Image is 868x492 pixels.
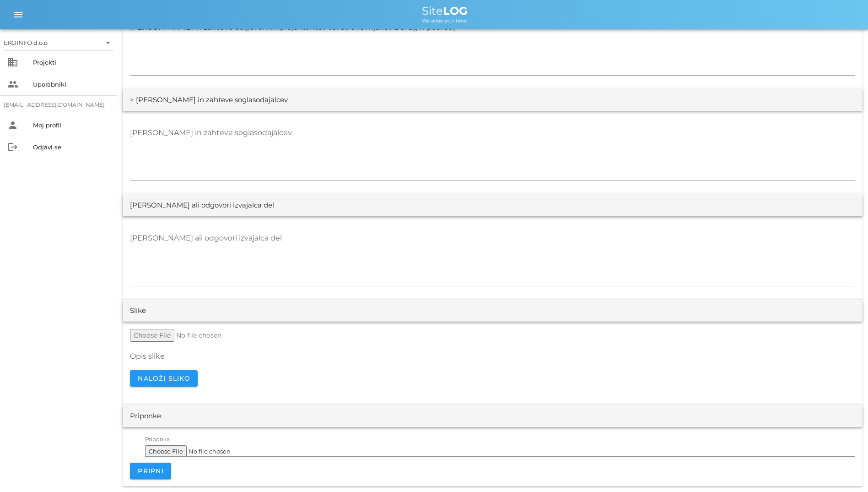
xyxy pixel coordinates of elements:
[822,448,868,492] iframe: Chat Widget
[113,443,157,454] i: file
[13,9,24,20] i: menu
[7,120,18,131] i: person
[130,463,171,479] button: Pripni
[130,411,161,421] div: Priponke
[137,467,164,475] span: Pripni
[145,436,170,443] label: Priponka
[7,57,18,68] i: business
[130,370,198,387] button: Naloži sliko
[822,448,868,492] div: Pripomoček za klepet
[422,4,468,17] span: Site
[130,200,274,211] div: [PERSON_NAME] ali odgovori izvajalca del
[137,374,190,383] span: Naloži sliko
[130,95,288,105] div: > [PERSON_NAME] in zahteve soglasodajalcev
[33,143,110,151] div: Odjavi se
[422,18,468,24] span: We value your time.
[7,142,18,153] i: logout
[4,38,48,47] div: EKOINFO d.o.o
[7,79,18,90] i: people
[130,306,146,316] div: Slike
[102,37,113,48] i: arrow_drop_down
[33,59,110,66] div: Projekti
[33,121,110,129] div: Moj profil
[4,35,113,50] div: EKOINFO d.o.o
[443,4,468,17] b: LOG
[33,81,110,88] div: Uporabniki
